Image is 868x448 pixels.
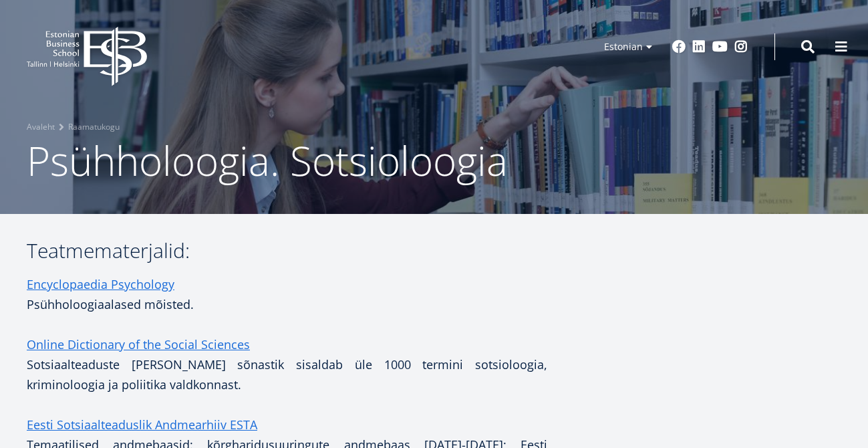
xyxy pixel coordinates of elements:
a: Eesti Sotsiaalteaduslik Andmearhiiv ESTA [27,415,257,435]
a: Raamatukogu [68,120,120,134]
a: Facebook [672,40,686,53]
a: Online Dictionary of the Social Sciences [27,334,250,354]
p: Sotsiaalteaduste [PERSON_NAME] sõnastik sisaldab üle 1000 termini sotsioloogia, kriminoloogia ja ... [27,334,547,395]
a: Instagram [734,40,748,53]
h3: Teatmematerjalid: [27,241,547,261]
a: Linkedin [692,40,706,53]
a: Youtube [712,40,728,53]
p: Psühholoogiaalased mõisted. [27,274,547,314]
a: Encyclopaedia Psychology [27,274,174,294]
a: Avaleht [27,120,55,134]
span: Psühholoogia. Sotsioloogia [27,133,508,188]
